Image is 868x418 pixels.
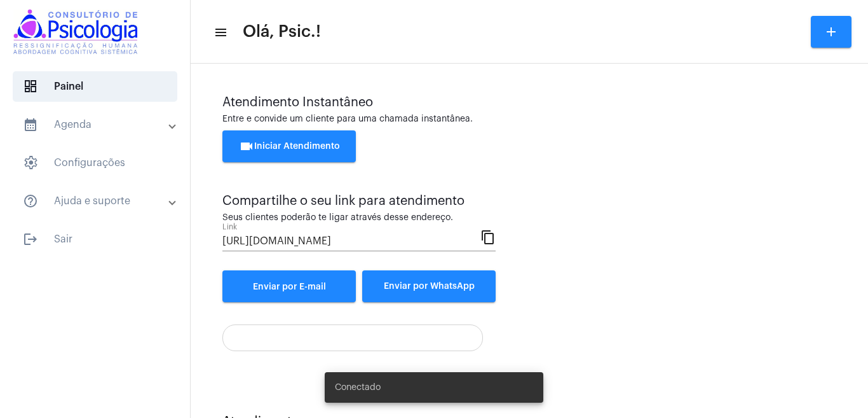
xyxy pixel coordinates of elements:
[13,148,177,178] span: Configurações
[384,282,475,291] span: Enviar por WhatsApp
[362,270,496,302] button: Enviar por WhatsApp
[222,115,836,124] div: Entre e convide um cliente para uma chamada instantânea.
[23,79,38,94] span: sidenav icon
[8,109,190,140] mat-expansion-panel-header: sidenav iconAgenda
[222,270,356,302] a: Enviar por E-mail
[214,25,226,40] mat-icon: sidenav icon
[23,193,170,209] mat-panel-title: Ajuda e suporte
[10,6,140,57] img: logomarcaconsultorio.jpeg
[243,22,321,42] span: Olá, Psic.!
[824,24,839,39] mat-icon: add
[222,130,356,162] button: Iniciar Atendimento
[13,71,177,102] span: Painel
[23,117,38,132] mat-icon: sidenav icon
[222,95,836,109] div: Atendimento Instantâneo
[23,232,38,247] mat-icon: sidenav icon
[23,117,170,132] mat-panel-title: Agenda
[222,194,496,208] div: Compartilhe o seu link para atendimento
[253,282,326,291] span: Enviar por E-mail
[23,193,38,209] mat-icon: sidenav icon
[480,229,496,244] mat-icon: content_copy
[8,186,190,216] mat-expansion-panel-header: sidenav iconAjuda e suporte
[335,381,381,394] span: Conectado
[23,155,38,171] span: sidenav icon
[239,142,340,151] span: Iniciar Atendimento
[222,213,496,223] div: Seus clientes poderão te ligar através desse endereço.
[239,139,254,154] mat-icon: videocam
[13,224,177,254] span: Sair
